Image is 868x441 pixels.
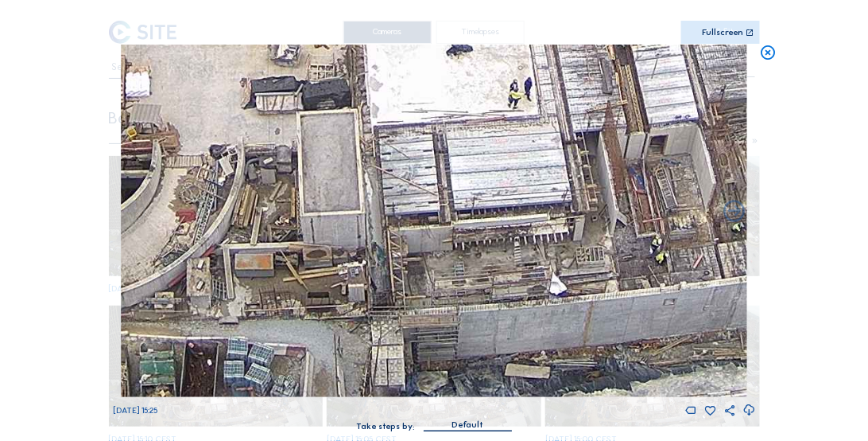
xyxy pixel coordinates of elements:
div: Take steps by: [356,423,415,431]
span: [DATE] 15:25 [113,405,157,416]
div: Default [451,418,483,432]
div: Fullscreen [703,29,744,38]
div: Default [424,418,512,431]
i: Forward [122,199,147,224]
img: Image [121,45,747,397]
i: Back [721,199,746,224]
